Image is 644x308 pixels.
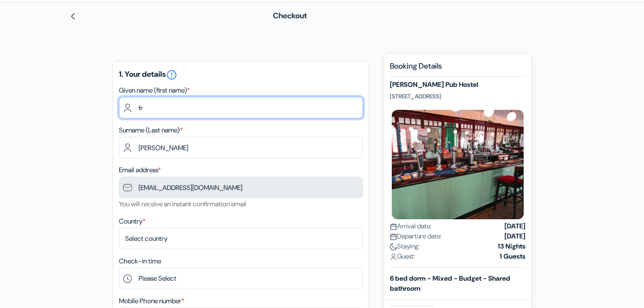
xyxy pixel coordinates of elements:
[390,81,526,89] h5: [PERSON_NAME] Pub Hostel
[390,274,510,293] b: 6 bed dorm - Mixed - Budget - Shared bathroom
[273,11,307,21] span: Checkout
[119,165,161,175] label: Email address
[166,69,177,81] i: error_outline
[390,93,526,100] p: [STREET_ADDRESS]
[119,296,184,306] label: Mobile Phone number
[119,256,161,266] label: Check-in time
[504,231,526,241] strong: [DATE]
[166,69,177,79] a: error_outline
[119,200,246,208] small: You will receive an instant confirmation email
[119,137,363,158] input: Enter last name
[498,241,526,251] strong: 13 Nights
[390,223,397,230] img: calendar.svg
[390,231,442,241] span: Departure date:
[69,12,77,20] img: left_arrow.svg
[390,233,397,240] img: calendar.svg
[390,221,432,231] span: Arrival date:
[119,97,363,118] input: Enter first name
[504,221,526,231] strong: [DATE]
[119,125,183,135] label: Surname (Last name)
[500,251,526,261] strong: 1 Guests
[390,253,397,261] img: user_icon.svg
[390,61,526,77] h5: Booking Details
[390,241,420,251] span: Staying:
[119,85,190,95] label: Given name (first name)
[390,251,415,261] span: Guest:
[119,177,363,198] input: Enter email address
[119,216,145,226] label: Country
[390,243,397,250] img: moon.svg
[119,69,363,81] h5: 1. Your details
